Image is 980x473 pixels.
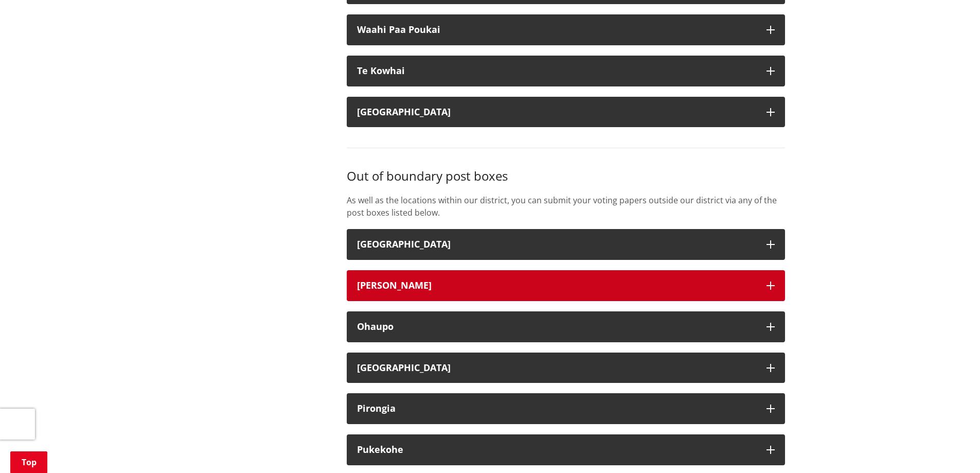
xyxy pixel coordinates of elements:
[347,270,785,301] button: [PERSON_NAME]
[347,353,785,383] button: [GEOGRAPHIC_DATA]
[347,14,785,45] button: Waahi Paa Poukai
[357,404,756,414] div: Pirongia
[347,311,785,342] button: Ohaupo
[357,107,756,117] div: [GEOGRAPHIC_DATA]
[357,66,756,76] div: Te Kowhai
[347,393,785,424] button: Pirongia
[933,430,970,467] iframe: Messenger Launcher
[347,97,785,128] button: [GEOGRAPHIC_DATA]
[357,25,756,35] div: Waahi Paa Poukai
[357,361,451,374] strong: [GEOGRAPHIC_DATA]
[347,194,785,219] p: As well as the locations within our district, you can submit your voting papers outside our distr...
[347,169,785,184] h3: Out of boundary post boxes
[347,434,785,465] button: Pukekohe
[347,56,785,86] button: Te Kowhai
[347,229,785,260] button: [GEOGRAPHIC_DATA]
[357,443,403,456] strong: Pukekohe
[357,279,432,291] strong: [PERSON_NAME]
[10,451,47,473] a: Top
[357,320,394,332] strong: Ohaupo
[357,238,451,250] strong: [GEOGRAPHIC_DATA]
